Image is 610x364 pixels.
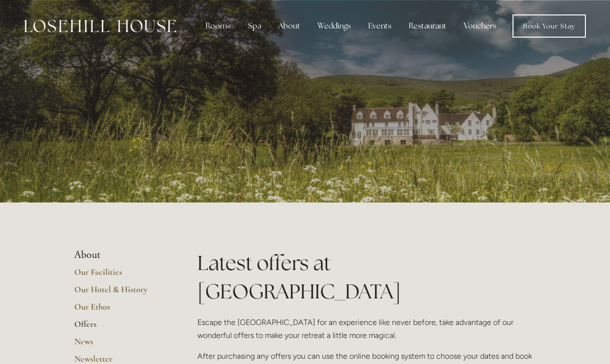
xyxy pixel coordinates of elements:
a: News [74,336,166,353]
div: Spa [240,16,269,36]
div: Events [360,16,399,36]
a: Book Your Stay [513,14,586,38]
li: About [74,249,166,261]
a: Offers [74,319,166,336]
div: About [271,16,308,36]
a: Our Facilities [74,267,166,284]
a: Our Hotel & History [74,284,166,301]
div: Weddings [310,16,359,36]
a: Vouchers [456,16,504,36]
img: Losehill House [24,20,176,32]
p: Escape the [GEOGRAPHIC_DATA] for an experience like never before, take advantage of our wonderful... [197,316,536,342]
a: Our Ethos [74,301,166,319]
div: Restaurant [401,16,454,36]
div: Rooms [198,16,238,36]
h1: Latest offers at [GEOGRAPHIC_DATA] [197,249,536,306]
